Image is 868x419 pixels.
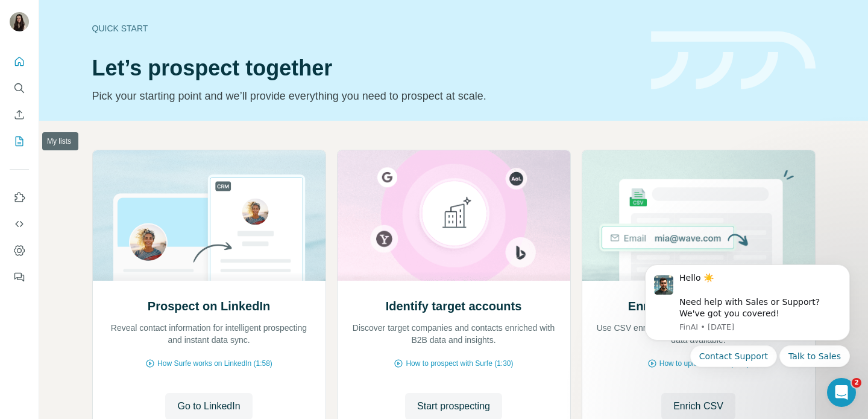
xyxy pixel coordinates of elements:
span: How to prospect with Surfe (1:30) [406,358,513,369]
button: Use Surfe on LinkedIn [10,187,29,208]
p: Reveal contact information for intelligent prospecting and instant data sync. [105,322,313,346]
h1: Let’s prospect together [92,56,637,80]
button: Feedback [10,266,29,288]
p: Pick your starting point and we’ll provide everything you need to prospect at scale. [92,88,637,104]
p: Discover target companies and contacts enriched with B2B data and insights. [350,322,558,346]
img: Prospect on LinkedIn [92,150,326,281]
button: My lists [10,130,29,152]
iframe: Intercom notifications message [627,249,868,413]
p: Use CSV enrichment to confirm you are using the best data available. [594,322,803,346]
img: Avatar [10,12,29,31]
span: Start prospecting [417,399,490,414]
button: Dashboard [10,240,29,261]
h2: Identify target accounts [386,298,522,315]
button: Quick start [10,51,29,72]
button: Enrich CSV [10,104,29,126]
button: Use Surfe API [10,213,29,235]
h2: Prospect on LinkedIn [148,298,270,315]
img: banner [651,31,816,90]
button: Search [10,77,29,99]
iframe: Intercom live chat [827,378,856,407]
img: Identify target accounts [337,150,571,281]
span: How Surfe works on LinkedIn (1:58) [157,358,272,369]
span: Go to LinkedIn [177,399,240,414]
img: Enrich your contact lists [582,150,816,281]
span: 2 [852,378,861,388]
div: Quick start [92,22,637,34]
